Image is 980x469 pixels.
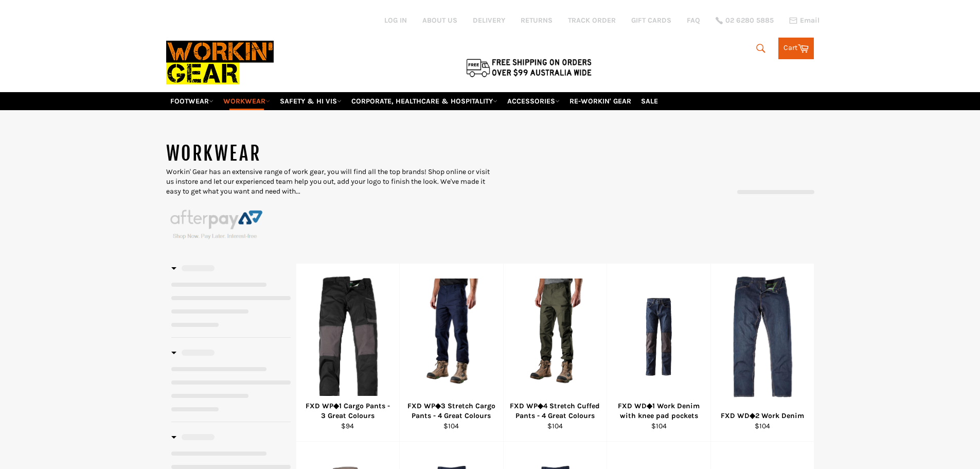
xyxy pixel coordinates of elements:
a: RE-WORKIN' GEAR [565,92,635,110]
span: Email [800,17,819,24]
a: Cart [778,38,814,59]
a: FAQ [687,15,700,25]
div: FXD WP◆1 Cargo Pants - 3 Great Colours [302,401,393,421]
img: FXD WP◆4 Stretch Cuffed Pants - 4 Great Colours - Workin' Gear [516,279,594,395]
img: FXD WD◆2 Work Denim - Workin' Gear [728,276,797,397]
img: Flat $9.95 shipping Australia wide [465,57,593,78]
a: ABOUT US [422,15,457,25]
span: 02 6280 5885 [725,17,774,24]
a: 02 6280 5885 [716,17,774,24]
a: FXD WP◆1 Cargo Pants - 4 Great Colours - Workin' Gear FXD WP◆1 Cargo Pants - 3 Great Colours $94 [296,264,400,442]
a: SAFETY & HI VIS [276,92,346,110]
div: $104 [614,421,704,431]
div: $104 [717,421,808,431]
a: CORPORATE, HEALTHCARE & HOSPITALITY [347,92,502,110]
a: ACCESSORIES [503,92,564,110]
img: FXD WD◆1 Work Denim with knee pad pockets - Workin' Gear [620,298,698,376]
a: FOOTWEAR [166,92,218,110]
a: FXD WD◆1 Work Denim with knee pad pockets - Workin' Gear FXD WD◆1 Work Denim with knee pad pocket... [607,264,710,442]
div: FXD WD◆1 Work Denim with knee pad pockets [614,401,704,421]
img: FXD WP◆3 Stretch Cargo Pants - 4 Great Colours - Workin' Gear [413,279,490,395]
a: RETURNS [521,15,553,25]
div: $94 [302,421,393,431]
img: Workin Gear leaders in Workwear, Safety Boots, PPE, Uniforms. Australia's No.1 in Workwear [166,33,274,92]
div: $104 [406,421,497,431]
a: SALE [637,92,662,110]
a: FXD WP◆4 Stretch Cuffed Pants - 4 Great Colours - Workin' Gear FXD WP◆4 Stretch Cuffed Pants - 4 ... [503,264,607,442]
a: GIFT CARDS [631,15,671,25]
img: FXD WP◆1 Cargo Pants - 4 Great Colours - Workin' Gear [315,276,380,397]
h1: WORKWEAR [166,141,490,167]
a: Log in [384,16,407,25]
div: $104 [510,421,600,431]
p: Workin' Gear has an extensive range of work gear, you will find all the top brands! Shop online o... [166,167,490,197]
a: WORKWEAR [219,92,274,110]
a: FXD WD◆2 Work Denim - Workin' Gear FXD WD◆2 Work Denim $104 [710,264,814,442]
a: Email [789,16,819,25]
div: FXD WD◆2 Work Denim [717,411,808,421]
a: DELIVERY [473,15,505,25]
a: FXD WP◆3 Stretch Cargo Pants - 4 Great Colours - Workin' Gear FXD WP◆3 Stretch Cargo Pants - 4 Gr... [399,264,503,442]
div: FXD WP◆3 Stretch Cargo Pants - 4 Great Colours [406,401,497,421]
div: FXD WP◆4 Stretch Cuffed Pants - 4 Great Colours [510,401,600,421]
a: TRACK ORDER [568,15,616,25]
